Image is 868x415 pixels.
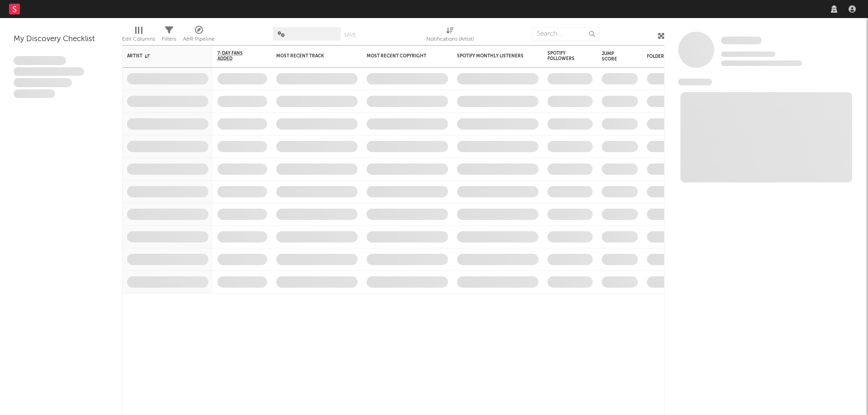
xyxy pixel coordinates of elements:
[14,56,66,65] span: Lorem ipsum dolor
[127,53,195,59] div: Artist
[162,23,176,49] div: Filters
[457,53,525,59] div: Spotify Monthly Listeners
[122,23,155,49] div: Edit Columns
[122,34,155,45] div: Edit Columns
[14,67,84,76] span: Integer aliquet in purus et
[162,34,176,45] div: Filters
[14,34,108,45] div: My Discovery Checklist
[276,53,344,59] div: Most Recent Track
[721,36,762,45] a: Some Artist
[721,37,762,44] span: Some Artist
[602,51,624,62] div: Jump Score
[547,51,579,61] div: Spotify Followers
[14,78,72,87] span: Praesent ac interdum
[678,79,712,85] span: News Feed
[532,27,599,41] input: Search...
[647,54,715,59] div: Folders
[183,23,215,49] div: A&R Pipeline
[183,34,215,45] div: A&R Pipeline
[14,89,55,98] span: Aliquam viverra
[217,51,254,61] span: 7-Day Fans Added
[426,34,474,45] div: Notifications (Artist)
[344,33,356,37] button: Save
[721,51,775,57] span: Tracking Since: [DATE]
[721,61,802,66] span: 0 fans last week
[426,23,474,49] div: Notifications (Artist)
[367,53,434,59] div: Most Recent Copyright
